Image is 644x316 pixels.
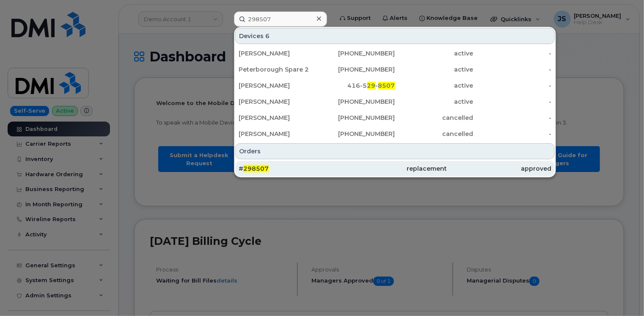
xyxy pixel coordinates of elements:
[395,114,473,122] div: cancelled
[265,32,270,40] span: 6
[395,97,473,106] div: active
[235,46,555,61] a: [PERSON_NAME][PHONE_NUMBER]active-
[235,78,555,93] a: [PERSON_NAME]416-529-8507active-
[235,143,555,159] div: Orders
[239,49,317,58] div: [PERSON_NAME]
[473,97,551,106] div: -
[235,161,555,176] a: #298507replacementapproved
[395,65,473,74] div: active
[395,81,473,90] div: active
[473,130,551,138] div: -
[473,114,551,122] div: -
[317,114,395,122] div: [PHONE_NUMBER]
[235,110,555,125] a: [PERSON_NAME][PHONE_NUMBER]cancelled-
[235,94,555,109] a: [PERSON_NAME][PHONE_NUMBER]active-
[317,97,395,106] div: [PHONE_NUMBER]
[239,97,317,106] div: [PERSON_NAME]
[317,81,395,90] div: 416-5 -
[239,164,343,173] div: #
[243,165,269,172] span: 298507
[317,65,395,74] div: [PHONE_NUMBER]
[239,114,317,122] div: [PERSON_NAME]
[235,62,555,77] a: Peterborough Spare 2[PHONE_NUMBER]active-
[395,49,473,58] div: active
[473,49,551,58] div: -
[235,28,555,44] div: Devices
[473,81,551,90] div: -
[317,49,395,58] div: [PHONE_NUMBER]
[473,65,551,74] div: -
[447,164,551,173] div: approved
[239,130,317,138] div: [PERSON_NAME]
[378,82,395,89] span: 8507
[395,130,473,138] div: cancelled
[343,164,447,173] div: replacement
[235,126,555,141] a: [PERSON_NAME][PHONE_NUMBER]cancelled-
[367,82,376,89] span: 29
[239,65,317,74] div: Peterborough Spare 2
[239,81,317,90] div: [PERSON_NAME]
[317,130,395,138] div: [PHONE_NUMBER]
